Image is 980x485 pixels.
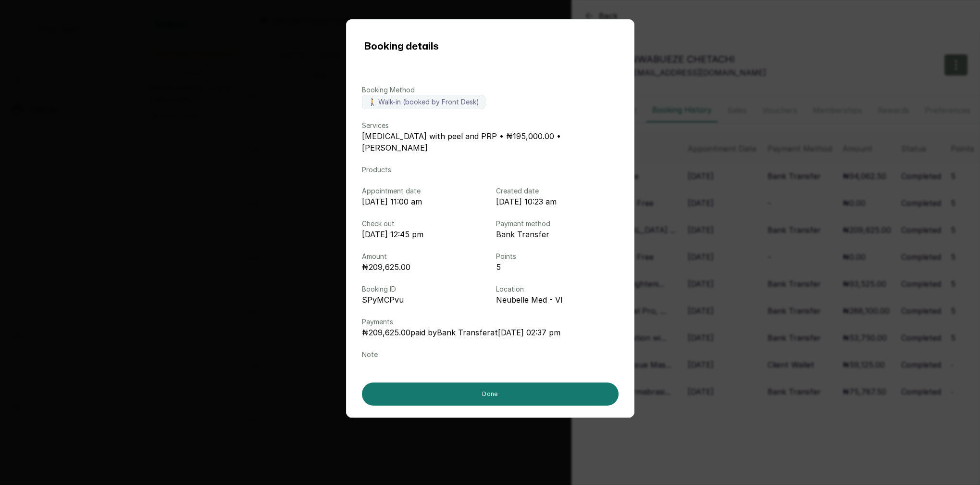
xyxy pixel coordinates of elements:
p: Amount [362,252,484,261]
h1: Booking details [364,39,438,54]
p: [MEDICAL_DATA] with peel and PRP • ₦195,000.00 • [PERSON_NAME] [362,130,619,153]
p: Created date [496,186,619,196]
p: ₦209,625.00 paid by Bank Transfer at [DATE] 02:37 pm [362,327,619,338]
p: Note [362,350,619,359]
p: Location [496,284,619,294]
p: SPyMCPvu [362,294,484,306]
p: [DATE] 12:45 pm [362,229,484,240]
p: 5 [496,261,619,273]
label: 🚶 Walk-in (booked by Front Desk) [362,95,485,109]
p: Points [496,252,619,261]
p: Payments [362,317,619,327]
p: Payment method [496,219,619,229]
p: ₦209,625.00 [362,261,484,273]
p: Neubelle Med - VI [496,294,619,306]
p: [DATE] 11:00 am [362,196,484,207]
p: Services [362,121,619,130]
p: Booking ID [362,284,484,294]
p: Check out [362,219,484,229]
button: Done [362,383,619,406]
p: Products [362,165,619,175]
p: Appointment date [362,186,484,196]
p: [DATE] 10:23 am [496,196,619,207]
p: Booking Method [362,85,619,95]
p: Bank Transfer [496,229,619,240]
